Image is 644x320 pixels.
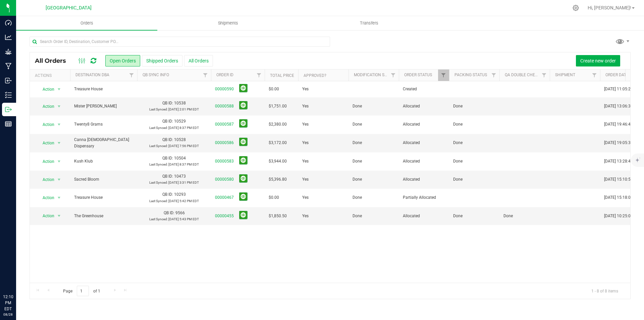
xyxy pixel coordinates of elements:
a: Filter [126,70,137,81]
div: Actions [35,73,67,78]
span: [DATE] 8:37 PM EDT [168,163,199,166]
span: $1,850.50 [269,213,287,219]
inline-svg: Inventory [5,92,12,98]
span: [DATE] 13:06:32 EDT [604,103,641,109]
a: Modification Status [354,73,396,77]
span: Last Synced: [149,181,168,184]
a: QB Sync Info [143,73,169,77]
span: Action [37,157,55,166]
span: [DATE] 13:28:47 EDT [604,158,641,165]
a: 00000590 [215,86,234,92]
span: Done [353,158,362,165]
span: Treasure House [74,86,133,92]
span: Canna [DEMOGRAPHIC_DATA] Dispensary [74,137,133,149]
span: Yes [302,213,309,219]
inline-svg: Grow [5,48,12,55]
span: $3,944.00 [269,158,287,165]
iframe: Resource center [7,266,27,286]
span: $0.00 [269,86,279,92]
span: [DATE] 19:46:48 EDT [604,121,641,128]
a: 00000580 [215,176,234,183]
span: 10538 [174,101,186,105]
span: [DATE] 8:37 PM EDT [168,126,199,130]
a: 00000586 [215,140,234,146]
a: Transfers [299,16,440,30]
span: [GEOGRAPHIC_DATA] [46,5,92,11]
span: Create new order [580,58,616,63]
span: Done [453,103,463,109]
inline-svg: Manufacturing [5,63,12,70]
span: Yes [302,103,309,109]
span: $2,380.00 [269,121,287,128]
span: $0.00 [269,194,279,201]
inline-svg: Inbound [5,77,12,84]
span: QB ID: [162,174,173,179]
span: 10528 [174,137,186,142]
a: Filter [488,70,499,81]
span: Created [403,86,445,92]
span: Action [37,85,55,94]
a: 00000583 [215,158,234,165]
a: Packing Status [454,73,487,77]
span: QB ID: [162,101,173,105]
button: Shipped Orders [142,55,182,66]
span: select [55,211,63,221]
span: select [55,157,63,166]
a: 00000588 [215,103,234,109]
span: Last Synced: [149,199,168,203]
span: Last Synced: [149,217,168,221]
span: 10504 [174,156,186,161]
a: Filter [388,70,399,81]
span: QB ID: [162,156,173,161]
span: Last Synced: [149,107,168,111]
a: Total Price [270,73,294,78]
a: QA Double Check [505,73,540,77]
span: $5,396.80 [269,176,287,183]
span: Sacred Bloom [74,176,133,183]
span: [DATE] 5:43 PM EDT [168,217,199,221]
span: The Greenhouse [74,213,133,219]
a: Approved? [304,73,326,78]
span: Done [353,140,362,146]
span: Allocated [403,176,445,183]
span: 10473 [174,174,186,179]
button: Open Orders [105,55,140,66]
span: [DATE] 19:05:37 EDT [604,140,641,146]
span: Allocated [403,103,445,109]
span: select [55,138,63,148]
span: Done [453,176,463,183]
span: select [55,175,63,184]
a: Filter [589,70,600,81]
span: 10293 [174,192,186,197]
span: Transfers [351,20,387,26]
span: 1 - 8 of 8 items [586,286,624,296]
span: Done [453,121,463,128]
span: Yes [302,121,309,128]
span: Done [353,213,362,219]
span: Last Synced: [149,163,168,166]
span: Hi, [PERSON_NAME]! [588,5,631,10]
span: Partially Allocated [403,194,445,201]
span: select [55,193,63,202]
button: Create new order [576,55,620,66]
span: Mister [PERSON_NAME] [74,103,133,109]
span: Action [37,193,55,202]
span: Allocated [403,158,445,165]
span: Last Synced: [149,126,168,130]
span: Allocated [403,121,445,128]
span: Twenty8 Grams [74,121,133,128]
span: $1,751.00 [269,103,287,109]
span: Action [37,102,55,111]
span: Page of 1 [57,286,106,296]
a: Orders [16,16,157,30]
span: Last Synced: [149,144,168,148]
span: Allocated [403,213,445,219]
span: Action [37,138,55,148]
span: QB ID: [162,119,173,124]
span: [DATE] 15:18:04 EDT [604,194,641,201]
inline-svg: Dashboard [5,19,12,26]
input: 1 [77,286,89,296]
span: [DATE] 15:10:54 EDT [604,176,641,183]
span: [DATE] 3:31 PM EDT [168,181,199,184]
a: Filter [254,70,265,81]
